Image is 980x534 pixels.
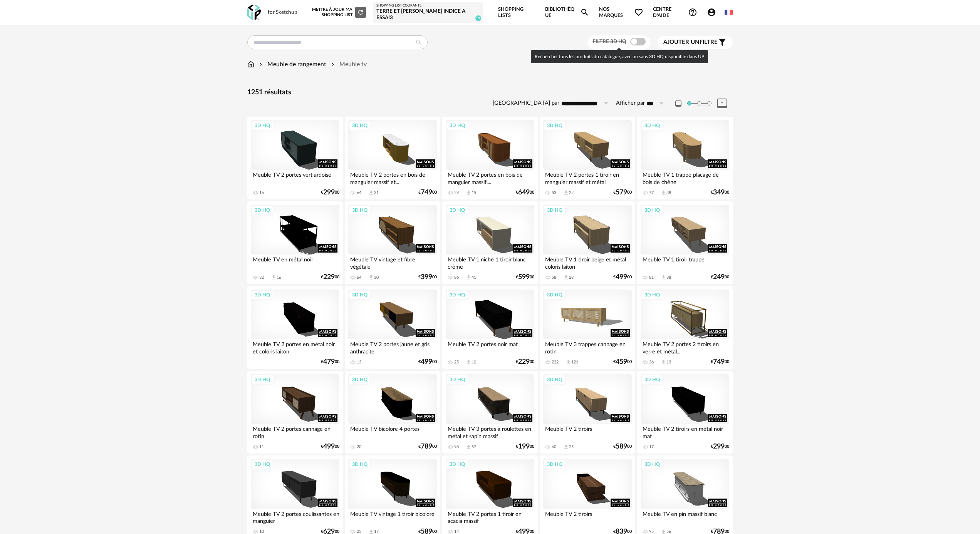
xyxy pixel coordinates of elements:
[472,275,476,280] div: 41
[251,509,339,524] div: Meuble TV 2 portes coulissantes en manguier
[421,190,432,195] span: 749
[543,424,632,439] div: Meuble TV 2 tiroirs
[247,286,343,369] a: 3D HQ Meuble TV 2 portes en métal noir et coloris laiton €47900
[321,359,339,365] div: € 00
[641,121,663,131] div: 3D HQ
[446,424,534,439] div: Meuble TV 3 portes à roulettes en métal et sapin massif
[641,205,663,215] div: 3D HQ
[321,275,339,280] div: € 00
[616,359,627,365] span: 459
[661,359,666,365] span: Download icon
[666,275,671,280] div: 38
[569,190,574,196] div: 22
[349,375,371,385] div: 3D HQ
[421,275,432,280] span: 399
[323,190,335,195] span: 299
[641,290,663,300] div: 3D HQ
[688,8,697,17] span: Help Circle Outline icon
[518,444,530,449] span: 199
[251,121,274,131] div: 3D HQ
[544,205,566,215] div: 3D HQ
[418,275,437,280] div: € 00
[368,275,374,280] span: Download icon
[516,275,534,280] div: € 00
[349,459,371,469] div: 3D HQ
[247,60,254,69] img: svg+xml;base64,PHN2ZyB3aWR0aD0iMTYiIGhlaWdodD0iMTciIHZpZXdCb3g9IjAgMCAxNiAxNyIgZmlsbD0ibm9uZSIgeG...
[663,39,700,45] span: Ajouter un
[454,360,459,365] div: 25
[516,359,534,365] div: € 00
[634,8,643,17] span: Heart Outline icon
[251,375,274,385] div: 3D HQ
[345,201,440,285] a: 3D HQ Meuble TV vintage et fibre végétale 64 Download icon 30 €39900
[637,371,733,454] a: 3D HQ Meuble TV 2 tiroirs en métal noir mat 17 €29900
[357,275,361,280] div: 64
[251,290,274,300] div: 3D HQ
[641,375,663,385] div: 3D HQ
[472,190,476,196] div: 15
[418,190,437,195] div: € 00
[251,459,274,469] div: 3D HQ
[518,359,530,365] span: 229
[516,444,534,449] div: € 00
[641,424,729,439] div: Meuble TV 2 tiroirs en métal noir mat
[613,275,632,280] div: € 00
[258,60,264,69] img: svg+xml;base64,PHN2ZyB3aWR0aD0iMTYiIGhlaWdodD0iMTYiIHZpZXdCb3g9IjAgMCAxNiAxNiIgZmlsbD0ibm9uZSIgeG...
[552,275,556,280] div: 58
[376,3,479,22] a: Shopping List courante TERRE ET [PERSON_NAME] indice A essai3 13
[637,117,733,200] a: 3D HQ Meuble TV 1 trappe placage de bois de chêne 77 Download icon 38 €34900
[472,444,476,450] div: 57
[563,444,569,450] span: Download icon
[357,10,364,14] span: Refresh icon
[711,359,729,365] div: € 00
[725,8,733,17] img: fr
[641,170,729,185] div: Meuble TV 1 trappe placage de bois de chêne
[310,7,366,18] div: Mettre à jour ma Shopping List
[446,459,468,469] div: 3D HQ
[711,190,729,195] div: € 00
[446,170,534,185] div: Meuble TV 2 portes en bois de manguier massif,...
[442,117,538,200] a: 3D HQ Meuble TV 2 portes en bois de manguier massif,... 29 Download icon 15 €64900
[653,6,697,19] span: Centre d'aideHelp Circle Outline icon
[454,190,459,196] div: 29
[349,121,371,131] div: 3D HQ
[649,190,654,196] div: 77
[442,371,538,454] a: 3D HQ Meuble TV 3 portes à roulettes en métal et sapin massif 98 Download icon 57 €19900
[544,121,566,131] div: 3D HQ
[277,275,281,280] div: 16
[616,444,627,449] span: 589
[251,254,339,270] div: Meuble TV en métal noir
[658,36,733,49] button: Ajouter unfiltre Filter icon
[348,424,437,439] div: Meuble TV bicolore 4 portes
[613,359,632,365] div: € 00
[466,444,472,450] span: Download icon
[247,5,261,20] img: OXP
[544,375,566,385] div: 3D HQ
[540,286,635,369] a: 3D HQ Meuble TV 3 trappes cannage en rotin 222 Download icon 121 €45900
[349,205,371,215] div: 3D HQ
[711,275,729,280] div: € 00
[616,190,627,195] span: 579
[666,190,671,196] div: 38
[666,360,671,365] div: 13
[357,360,361,365] div: 13
[592,39,626,44] span: Filtre 3D HQ
[258,60,326,69] div: Meuble de rangement
[713,275,725,280] span: 249
[442,201,538,285] a: 3D HQ Meuble TV 1 niche 1 tiroir blanc crème 86 Download icon 41 €59900
[251,170,339,185] div: Meuble TV 2 portes vert ardoise
[543,509,632,524] div: Meuble TV 2 tiroirs
[247,88,733,97] div: 1251 résultats
[543,254,632,270] div: Meuble TV 1 tiroir beige et métal coloris laiton
[540,201,635,285] a: 3D HQ Meuble TV 1 tiroir beige et métal coloris laiton 58 Download icon 28 €49900
[271,275,277,280] span: Download icon
[466,275,472,280] span: Download icon
[259,190,264,196] div: 16
[531,50,708,63] div: Rechercher tous les produits du catalogue, avec ou sans 3D HQ disponible dans UP
[649,444,654,450] div: 17
[649,275,654,280] div: 81
[616,100,645,107] label: Afficher par
[718,38,727,47] span: Filter icon
[376,8,479,22] div: TERRE ET [PERSON_NAME] indice A essai3
[543,170,632,185] div: Meuble TV 2 portes 1 tiroir en manguier massif et métal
